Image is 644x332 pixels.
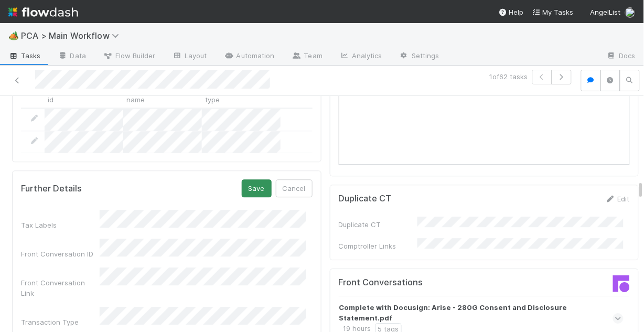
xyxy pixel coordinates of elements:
[283,48,331,65] a: Team
[591,8,621,16] span: AngelList
[103,50,155,61] span: Flow Builder
[45,91,123,108] div: id
[532,7,574,17] a: My Tasks
[21,184,82,194] h5: Further Details
[499,7,524,17] div: Help
[21,220,100,230] div: Tax Labels
[339,277,477,288] h5: Front Conversations
[242,179,272,197] button: Save
[532,8,574,16] span: My Tasks
[164,48,216,65] a: Layout
[339,241,417,251] div: Comptroller Links
[391,48,448,65] a: Settings
[21,317,100,327] div: Transaction Type
[216,48,283,65] a: Automation
[94,48,164,65] a: Flow Builder
[331,48,391,65] a: Analytics
[21,249,100,259] div: Front Conversation ID
[625,7,636,18] img: avatar_1c530150-f9f0-4fb8-9f5d-006d570d4582.png
[8,3,78,21] img: logo-inverted-e16ddd16eac7371096b0.svg
[202,91,281,108] div: type
[339,302,621,323] strong: Complete with Docusign: Arise - 280G Consent and Disclosure Statement.pdf
[339,194,392,204] h5: Duplicate CT
[21,277,100,298] div: Front Conversation Link
[605,195,630,203] a: Edit
[21,30,124,41] span: PCA > Main Workflow
[490,71,528,82] span: 1 of 62 tasks
[598,48,644,65] a: Docs
[49,48,94,65] a: Data
[339,219,417,230] div: Duplicate CT
[8,31,19,40] span: 🏕️
[276,179,313,197] button: Cancel
[123,91,202,108] div: name
[8,50,41,61] span: Tasks
[613,275,630,292] img: front-logo-b4b721b83371efbadf0a.svg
